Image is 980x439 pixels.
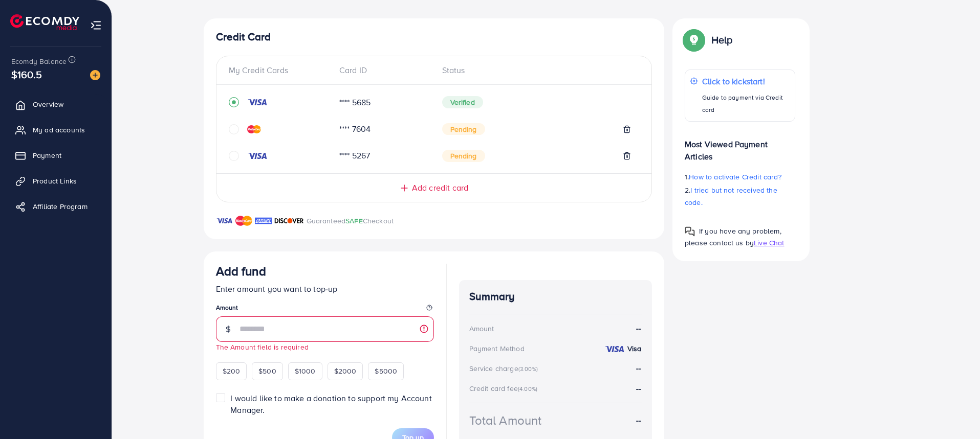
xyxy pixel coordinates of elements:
div: Payment Method [469,343,525,354]
a: Product Links [8,171,104,191]
div: Card ID [331,64,434,76]
span: Product Links [33,176,77,186]
a: Affiliate Program [8,196,104,217]
span: How to activate Credit card? [689,172,781,182]
iframe: Chat [937,393,972,431]
img: credit [247,125,261,133]
p: 2. [685,184,795,209]
span: Overview [33,99,63,109]
p: Guide to payment via Credit card [702,91,789,116]
legend: Amount [216,303,434,316]
img: credit [247,98,268,106]
img: Popup guide [685,226,695,237]
img: brand [235,215,252,227]
img: brand [274,215,304,227]
span: $200 [223,366,241,376]
span: $500 [258,366,276,376]
span: Ecomdy Balance [11,56,67,66]
span: Affiliate Program [33,201,88,212]
img: brand [255,215,272,227]
img: credit [604,345,625,353]
span: $160.5 [11,67,42,82]
h3: Add fund [216,264,266,279]
a: Overview [8,94,104,114]
strong: Visa [627,343,642,354]
p: Most Viewed Payment Articles [685,130,795,163]
img: logo [10,14,79,30]
a: Payment [8,145,104,166]
small: The Amount field is required [216,342,309,352]
p: Enter amount you want to top-up [216,283,434,295]
span: $2000 [334,366,357,376]
p: Guaranteed Checkout [307,215,394,227]
div: Credit card fee [469,383,541,394]
span: Verified [442,96,483,108]
div: Amount [469,324,494,334]
span: Live Chat [754,238,784,248]
span: $5000 [375,366,397,376]
div: Total Amount [469,411,542,429]
div: My Credit Cards [229,64,332,76]
div: Service charge [469,363,541,374]
span: SAFE [345,216,363,226]
span: Add credit card [412,182,468,194]
p: Click to kickstart! [702,75,789,87]
p: 1. [685,171,795,183]
strong: -- [636,414,641,426]
span: I would like to make a donation to support my Account Manager. [230,392,431,415]
span: Pending [442,150,485,162]
img: brand [216,215,233,227]
small: (4.00%) [518,385,537,393]
img: image [90,70,100,80]
small: (3.00%) [518,365,538,373]
p: Help [711,34,733,46]
span: My ad accounts [33,125,85,135]
span: If you have any problem, please contact us by [685,226,781,248]
strong: -- [636,362,641,374]
strong: -- [636,383,641,394]
img: Popup guide [685,31,703,49]
div: Status [434,64,639,76]
span: Payment [33,150,61,160]
svg: circle [229,124,239,134]
strong: -- [636,322,641,334]
h4: Credit Card [216,31,652,43]
span: $1000 [295,366,316,376]
a: My ad accounts [8,120,104,140]
span: Pending [442,123,485,135]
h4: Summary [469,290,642,303]
img: credit [247,152,268,160]
img: menu [90,19,102,31]
svg: record circle [229,97,239,107]
span: I tried but not received the code. [685,185,777,207]
svg: circle [229,151,239,161]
